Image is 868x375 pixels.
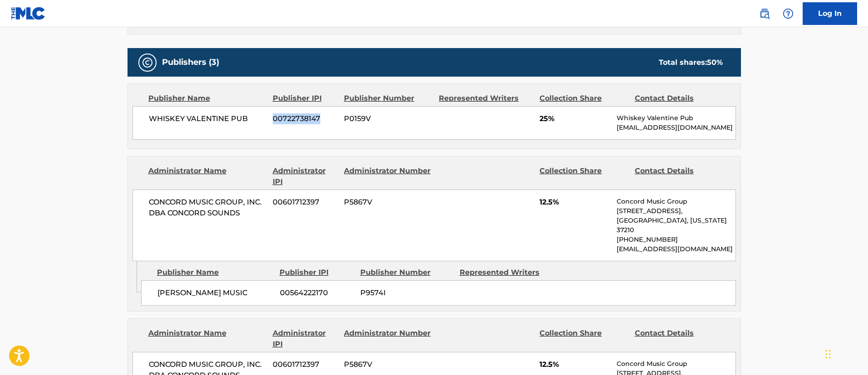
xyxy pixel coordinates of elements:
img: help [783,8,794,19]
div: Administrator Number [344,328,432,350]
div: Collection Share [539,328,628,350]
span: P5867V [344,359,432,370]
div: Publisher Name [157,267,273,278]
div: Administrator Name [148,328,266,350]
div: Administrator Name [148,166,266,187]
div: Publisher IPI [280,267,353,278]
span: 50 % [707,58,723,67]
div: Administrator IPI [273,166,337,187]
div: Collection Share [539,93,628,104]
a: Public Search [755,5,774,23]
span: 00564222170 [280,287,353,298]
div: Publisher Number [344,93,432,104]
span: 00722738147 [273,113,337,124]
span: P0159V [344,113,432,124]
div: Contact Details [635,93,723,104]
img: Publishers [142,57,153,68]
div: Administrator Number [344,166,432,187]
p: [GEOGRAPHIC_DATA], [US_STATE] 37210 [617,216,735,235]
a: Log In [803,2,857,25]
p: Concord Music Group [617,359,735,369]
p: [STREET_ADDRESS], [617,206,735,216]
p: Concord Music Group [617,197,735,206]
div: Administrator IPI [273,328,337,350]
p: [EMAIL_ADDRESS][DOMAIN_NAME] [617,123,735,132]
span: P9574I [360,287,453,298]
span: P5867V [344,197,432,208]
span: CONCORD MUSIC GROUP, INC. DBA CONCORD SOUNDS [149,197,266,219]
img: MLC Logo [11,7,46,20]
div: Contact Details [635,166,723,187]
p: [PHONE_NUMBER] [617,235,735,244]
div: Publisher IPI [273,93,337,104]
div: Contact Details [635,328,723,350]
div: Represented Writers [460,267,552,278]
div: Drag [825,341,831,368]
div: Represented Writers [439,93,533,104]
div: Collection Share [539,166,628,187]
iframe: Chat Widget [823,331,868,375]
img: search [759,8,770,19]
span: 00601712397 [273,197,337,208]
span: 00601712397 [273,359,337,370]
span: 12.5% [539,197,610,208]
div: Publisher Name [148,93,266,104]
span: 25% [539,113,610,124]
span: WHISKEY VALENTINE PUB [149,113,266,124]
span: 12.5% [539,359,610,370]
div: Total shares: [659,57,723,68]
p: [EMAIL_ADDRESS][DOMAIN_NAME] [617,244,735,254]
h5: Publishers (3) [162,57,219,68]
div: Publisher Number [360,267,453,278]
span: [PERSON_NAME] MUSIC [157,287,273,298]
div: Help [779,5,797,23]
p: Whiskey Valentine Pub [617,113,735,123]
